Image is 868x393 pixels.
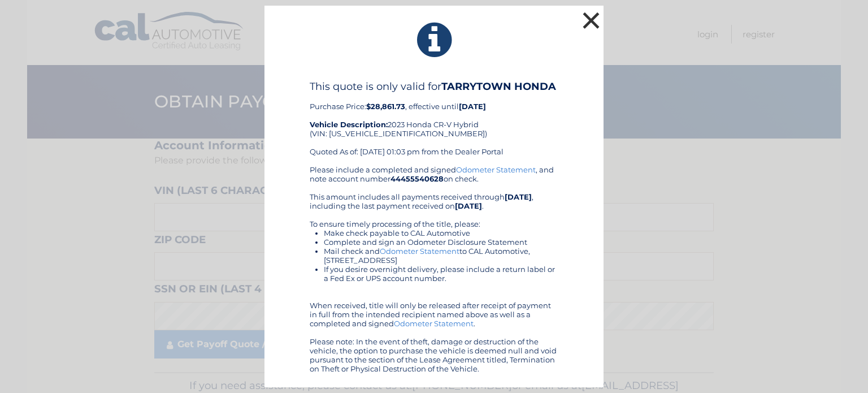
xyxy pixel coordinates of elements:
b: [DATE] [459,102,486,111]
b: [DATE] [505,192,532,201]
li: Make check payable to CAL Automotive [324,228,558,237]
button: × [580,9,602,32]
b: TARRYTOWN HONDA [441,80,556,93]
div: Purchase Price: , effective until 2023 Honda CR-V Hybrid (VIN: [US_VEHICLE_IDENTIFICATION_NUMBER]... [310,80,558,165]
li: Mail check and to CAL Automotive, [STREET_ADDRESS] [324,247,558,265]
div: Please include a completed and signed , and note account number on check. This amount includes al... [310,165,558,373]
h4: This quote is only valid for [310,80,558,93]
li: If you desire overnight delivery, please include a return label or a Fed Ex or UPS account number. [324,265,558,283]
b: 44455540628 [390,174,444,183]
a: Odometer Statement [394,319,474,328]
a: Odometer Statement [380,247,459,256]
b: $28,861.73 [366,102,405,111]
li: Complete and sign an Odometer Disclosure Statement [324,237,558,247]
a: Odometer Statement [456,165,536,174]
strong: Vehicle Description: [310,120,388,129]
b: [DATE] [455,201,482,210]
